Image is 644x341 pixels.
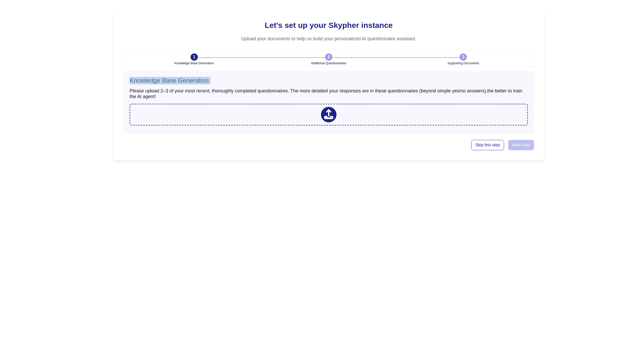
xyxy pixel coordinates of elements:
h3: Upload your documents to help us build your personalized AI questionnaire assistant. [123,36,534,42]
div: 1 [191,53,198,61]
span: Next step [512,143,530,147]
h1: Let's set up your Skypher instance [123,21,534,30]
h4: Knowledge Base Generation [130,77,528,84]
div: 2 [325,53,332,61]
li: Supporting Documents [396,53,531,65]
span: Skip this step [475,143,500,147]
button: Next step [508,140,534,150]
li: Additional Questionnaires [261,53,396,65]
li: Knowledge Base Generation [127,53,261,65]
div: 3 [460,53,467,61]
h3: Please upload 2–3 of your most recent, thoroughly completed questionnaires. The more detailed you... [130,88,528,99]
button: Skip this step [471,140,504,150]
